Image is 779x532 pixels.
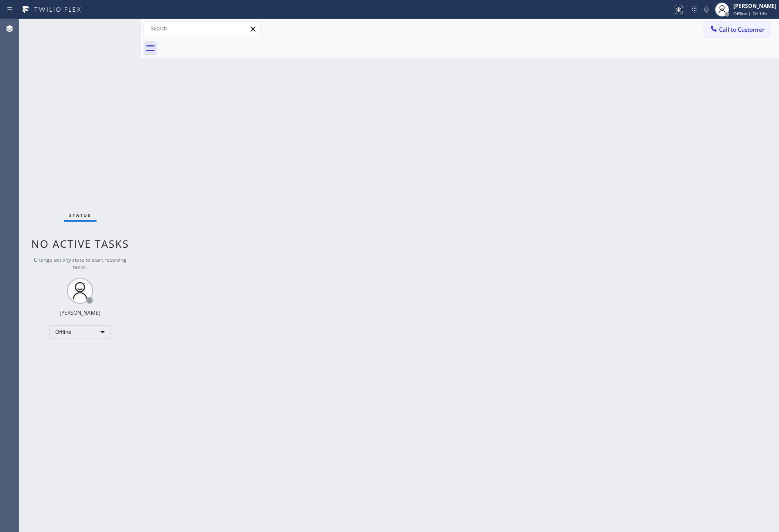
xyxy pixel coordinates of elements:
[144,22,260,36] input: Search
[50,325,110,339] div: Offline
[60,309,100,316] div: [PERSON_NAME]
[700,3,712,16] button: Mute
[719,26,765,33] span: Call to Customer
[31,236,129,251] span: No active tasks
[733,2,776,10] div: [PERSON_NAME]
[34,256,127,271] span: Change activity state to start receiving tasks.
[704,21,770,38] button: Call to Customer
[69,212,91,218] span: Status
[733,10,767,17] span: Offline | 2d 14h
